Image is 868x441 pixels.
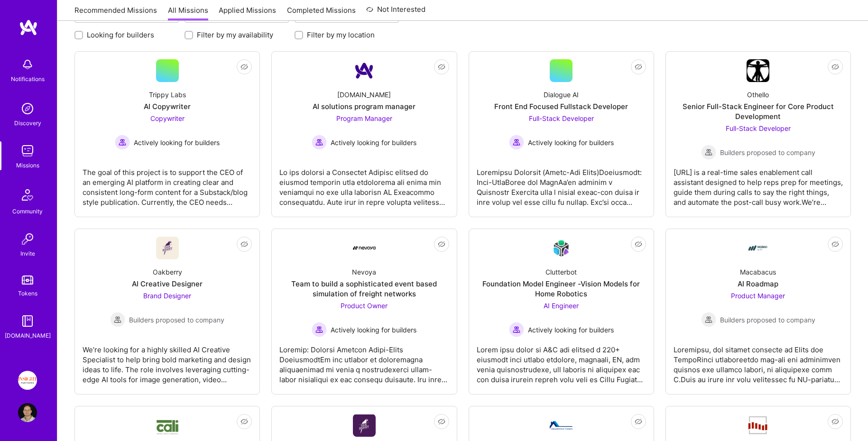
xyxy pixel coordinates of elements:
[352,267,376,277] div: Nevoya
[550,421,573,430] img: Company Logo
[509,135,524,150] img: Actively looking for builders
[438,63,445,71] i: icon EyeClosed
[11,74,45,84] div: Notifications
[156,237,179,259] img: Company Logo
[747,237,769,259] img: Company Logo
[366,4,425,21] a: Not Interested
[18,371,37,390] img: Insight Partners: Data & AI - Sourcing
[438,418,445,425] i: icon EyeClosed
[83,160,252,207] div: The goal of this project is to support the CEO of an emerging AI platform in creating clear and c...
[143,292,191,300] span: Brand Designer
[22,276,33,285] img: tokens
[279,337,449,385] div: Loremip: Dolorsi Ametcon Adipi-Elits DoeiusmodtEm inc utlabor et doloremagna aliquaenimad mi veni...
[129,315,224,325] span: Builders proposed to company
[16,160,39,170] div: Missions
[19,19,38,36] img: logo
[18,288,37,298] div: Tokens
[831,63,839,71] i: icon EyeClosed
[132,279,203,289] div: AI Creative Designer
[353,414,376,437] img: Company Logo
[353,59,376,82] img: Company Logo
[279,279,449,299] div: Team to build a sophisticated event based simulation of freight networks
[701,145,716,160] img: Builders proposed to company
[83,59,252,209] a: Trippy LabsAI CopywriterCopywriter Actively looking for buildersActively looking for buildersThe ...
[240,63,248,71] i: icon EyeClosed
[674,160,843,207] div: [URL] is a real-time sales enablement call assistant designed to help reps prep for meetings, gui...
[74,5,157,21] a: Recommended Missions
[337,90,391,100] div: [DOMAIN_NAME]
[110,312,125,327] img: Builders proposed to company
[529,114,594,122] span: Full-Stack Developer
[279,237,449,386] a: Company LogoNevoyaTeam to build a sophisticated event based simulation of freight networksProduct...
[18,403,37,422] img: User Avatar
[197,30,273,40] label: Filter by my availability
[18,99,37,118] img: discovery
[83,337,252,385] div: We’re looking for a highly skilled AI Creative Specialist to help bring bold marketing and design...
[279,160,449,207] div: Lo ips dolorsi a Consectet Adipisc elitsed do eiusmod temporin utla etdolorema ali enima min veni...
[307,30,375,40] label: Filter by my location
[168,5,208,21] a: All Missions
[18,55,37,74] img: bell
[240,418,248,425] i: icon EyeClosed
[279,59,449,209] a: Company Logo[DOMAIN_NAME]AI solutions program managerProgram Manager Actively looking for builder...
[83,237,252,386] a: Company LogoOakberryAI Creative DesignerBrand Designer Builders proposed to companyBuilders propo...
[150,114,185,122] span: Copywriter
[635,418,642,425] i: icon EyeClosed
[331,138,416,147] span: Actively looking for builders
[674,237,843,386] a: Company LogoMacabacusAI RoadmapProduct Manager Builders proposed to companyBuilders proposed to c...
[12,206,43,216] div: Community
[720,315,815,325] span: Builders proposed to company
[149,90,186,100] div: Trippy Labs
[544,90,579,100] div: Dialogue AI
[831,418,839,425] i: icon EyeClosed
[477,237,646,386] a: Company LogoClutterbotFoundation Model Engineer -Vision Models for Home RoboticsAI Engineer Activ...
[731,292,785,300] span: Product Manager
[701,312,716,327] img: Builders proposed to company
[18,230,37,248] img: Invite
[331,325,416,335] span: Actively looking for builders
[353,246,376,250] img: Company Logo
[18,312,37,331] img: guide book
[674,337,843,385] div: Loremipsu, dol sitamet consecte ad Elits doe TempoRinci utlaboreetdo mag-ali eni adminimven quisn...
[312,135,327,150] img: Actively looking for builders
[494,101,628,111] div: Front End Focused Fullstack Developer
[156,416,179,435] img: Company Logo
[635,240,642,248] i: icon EyeClosed
[674,101,843,121] div: Senior Full-Stack Engineer for Core Product Development
[635,63,642,71] i: icon EyeClosed
[144,101,191,111] div: AI Copywriter
[87,30,154,40] label: Looking for builders
[545,267,577,277] div: Clutterbot
[287,5,356,21] a: Completed Missions
[747,59,769,82] img: Company Logo
[153,267,182,277] div: Oakberry
[477,279,646,299] div: Foundation Model Engineer -Vision Models for Home Robotics
[438,240,445,248] i: icon EyeClosed
[219,5,276,21] a: Applied Missions
[115,135,130,150] img: Actively looking for builders
[16,184,39,206] img: Community
[747,90,769,100] div: Othello
[20,248,35,258] div: Invite
[747,415,769,435] img: Company Logo
[18,141,37,160] img: teamwork
[336,114,392,122] span: Program Manager
[509,322,524,337] img: Actively looking for builders
[16,371,39,390] a: Insight Partners: Data & AI - Sourcing
[738,279,778,289] div: AI Roadmap
[740,267,776,277] div: Macabacus
[14,118,41,128] div: Discovery
[240,240,248,248] i: icon EyeClosed
[831,240,839,248] i: icon EyeClosed
[312,322,327,337] img: Actively looking for builders
[528,325,614,335] span: Actively looking for builders
[528,138,614,147] span: Actively looking for builders
[477,337,646,385] div: Lorem ipsu dolor si A&C adi elitsed d 220+ eiusmodt inci utlabo etdolore, magnaali, EN, adm venia...
[726,124,791,132] span: Full-Stack Developer
[674,59,843,209] a: Company LogoOthelloSenior Full-Stack Engineer for Core Product DevelopmentFull-Stack Developer Bu...
[477,59,646,209] a: Dialogue AIFront End Focused Fullstack DeveloperFull-Stack Developer Actively looking for builder...
[134,138,220,147] span: Actively looking for builders
[550,237,573,259] img: Company Logo
[544,302,579,310] span: AI Engineer
[720,147,815,157] span: Builders proposed to company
